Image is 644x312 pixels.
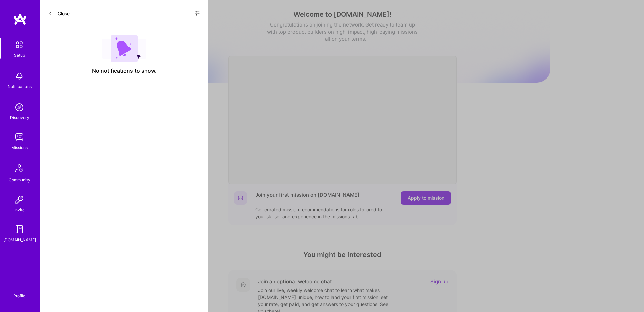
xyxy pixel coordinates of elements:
img: guide book [13,223,26,236]
div: Invite [14,206,25,213]
button: Close [48,8,70,19]
a: Profile [11,285,28,299]
img: bell [13,69,26,83]
img: discovery [13,101,26,114]
div: Missions [11,144,28,151]
div: [DOMAIN_NAME] [3,236,36,243]
div: Profile [13,292,25,299]
img: Invite [13,193,26,206]
div: Setup [14,52,25,59]
img: empty [102,35,146,62]
div: Discovery [10,114,29,121]
img: teamwork [13,131,26,144]
img: logo [13,13,27,25]
div: Community [9,176,30,184]
div: Notifications [8,83,32,90]
span: No notifications to show. [92,67,157,74]
img: Community [11,160,28,176]
img: setup [12,38,26,52]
